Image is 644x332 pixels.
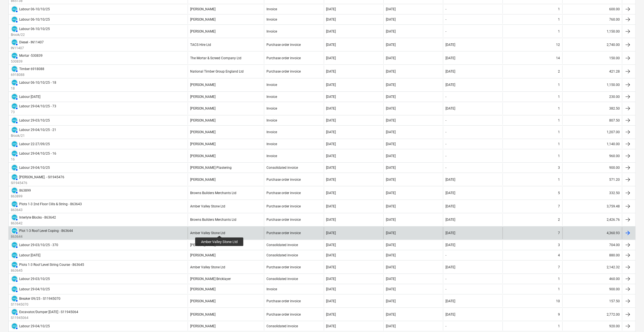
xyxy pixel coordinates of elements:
div: [DATE] [386,204,396,208]
div: Purchase order invoice [266,191,301,195]
div: Invoice [266,106,277,110]
div: 2 [558,218,560,222]
div: 600.00 [562,5,622,14]
div: 571.20 [562,174,622,185]
div: 807.50 [562,116,622,125]
div: 1 [558,178,560,182]
p: S11945070 [11,302,60,307]
div: Excavator/Dumper [DATE] - S11945064 [19,310,78,314]
div: [DATE] [326,95,336,99]
div: Purchase order invoice [266,43,301,47]
div: Purchase order invoice [266,56,301,60]
div: [DATE] [386,7,396,11]
img: xero.svg [12,141,17,147]
div: 1 [558,18,560,21]
div: Invoice has been synced with Xero and its status is currently AUTHORISED [11,164,18,171]
div: - [445,166,446,170]
p: Brook/22 [11,33,50,37]
div: 2,740.00 [562,39,622,51]
div: 5 [558,191,560,195]
div: [PERSON_NAME] [190,130,216,134]
div: Invoice has been synced with Xero and its status is currently AUTHORISED [11,252,18,259]
div: Purchase order invoice [266,218,301,222]
div: [DATE] [326,313,336,316]
div: 2,772.00 [562,308,622,320]
div: [DATE] [326,166,336,170]
div: [DATE] [386,154,396,158]
p: 16 [11,157,56,162]
div: Labour 06-10/10/25 - 18 [19,81,56,85]
iframe: Chat Widget [616,305,644,332]
p: 18 [11,86,56,91]
div: Consolidated invoice [266,277,298,281]
div: [DATE] [326,231,336,235]
div: Labour 29-04/10/25 [19,324,50,328]
div: [PERSON_NAME] [190,243,216,247]
div: [DATE] [445,265,455,269]
div: [DATE] [445,313,455,316]
img: xero.svg [12,252,17,258]
div: National Timber Group England Ltd [190,70,244,73]
div: Invoice has been synced with Xero and its status is currently AUTHORISED [11,65,18,73]
div: Invoice [266,18,277,21]
img: xero.svg [12,39,17,45]
div: 704.00 [562,241,622,249]
div: 2 [558,70,560,73]
div: 150.00 [562,52,622,64]
div: Labour 29-04/10/25 - 21 [19,128,56,132]
div: - [445,324,446,328]
div: Labour [DATE] [19,95,40,99]
div: [PERSON_NAME] [190,299,216,303]
div: Labour 29-03/10/25 - 370 [19,243,58,247]
div: [DATE] [445,70,455,73]
div: [DATE] [326,204,336,208]
div: 7 [558,231,560,235]
div: [DATE] [386,231,396,235]
img: xero.svg [12,94,17,100]
p: 863642 [11,221,56,226]
div: Purchase order invoice [266,178,301,182]
div: [DATE] [326,118,336,122]
img: xero.svg [12,228,17,234]
div: Invoice has been synced with Xero and its status is currently AUTHORISED [11,140,18,148]
div: Invoice [266,83,277,87]
div: [PERSON_NAME] [190,18,216,21]
div: 1 [558,118,560,122]
div: Browns Builders Merchants Ltd [190,218,236,222]
div: [PERSON_NAME] [190,7,216,11]
div: - [445,118,446,122]
div: Consolidated invoice [266,324,298,328]
div: 900.00 [562,285,622,294]
div: Interlyte Blocks - 863642 [19,215,56,219]
div: Amber Valley Stone Ltd [190,204,225,208]
div: Invoice [266,118,277,122]
div: Invoice [266,142,277,146]
div: 4,360.93 [562,227,622,239]
div: Plots 1-3 2nd Floor Cills & String - 863643 [19,202,82,206]
img: xero.svg [12,188,17,193]
p: S11945064 [11,316,78,320]
div: 1 [558,287,560,291]
div: 12 [556,43,560,47]
div: Invoice has been synced with Xero and its status is currently AUTHORISED [11,39,18,46]
div: Invoice has been synced with Xero and its status is currently AUTHORISED [11,227,18,234]
div: [DATE] [386,287,396,291]
div: [DATE] [386,29,396,33]
div: 1,150.00 [562,79,622,91]
p: 863645 [11,268,84,273]
div: Plot 1-3 Roof Level Coping - 863644 [19,229,73,233]
div: [DATE] [326,178,336,182]
p: IN11407 [11,46,44,51]
div: [DATE] [326,130,336,134]
div: Breaker 09/25 - S11945070 [19,297,60,301]
div: [DATE] [386,142,396,146]
div: [PERSON_NAME] [190,29,216,33]
p: 863643 [11,208,82,212]
div: [PERSON_NAME] [190,178,216,182]
div: 1 [558,106,560,110]
div: [DATE] [326,70,336,73]
div: 2,426.76 [562,214,622,226]
img: xero.svg [12,309,17,315]
div: [DATE] [445,191,455,195]
div: [DATE] [386,313,396,316]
